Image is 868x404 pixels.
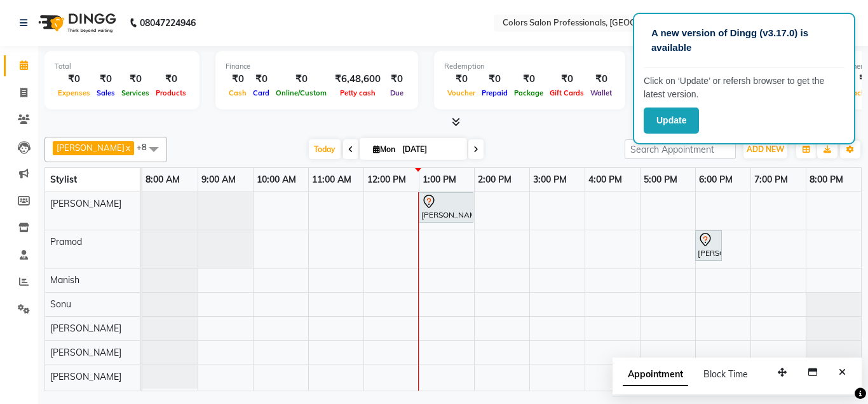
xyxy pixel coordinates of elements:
span: Manish [50,274,79,286]
div: [PERSON_NAME], TK02, 06:00 PM-06:30 PM, Hair Cut - Hair Cut [DEMOGRAPHIC_DATA] [696,232,721,259]
span: Mon [370,144,398,154]
input: Search Appointment [625,139,736,159]
img: logo [32,5,119,41]
span: Today [309,139,341,159]
span: Wallet [587,88,615,97]
span: [PERSON_NAME] [57,143,125,153]
div: ₹0 [153,72,189,87]
div: ₹0 [587,72,615,87]
div: ₹0 [55,72,93,87]
div: ₹0 [478,72,511,87]
span: Prepaid [478,88,511,97]
a: 8:00 AM [142,171,183,189]
a: 3:00 PM [530,171,570,189]
span: Appointment [623,363,688,386]
span: Due [387,88,407,97]
button: Update [644,108,699,134]
span: Products [153,88,189,97]
a: 12:00 PM [364,171,409,189]
a: 11:00 AM [309,171,355,189]
span: [PERSON_NAME] [50,371,121,382]
div: Finance [226,61,408,72]
span: Gift Cards [546,88,587,97]
span: Stylist [50,174,77,185]
div: ₹0 [250,72,273,87]
span: Petty cash [337,88,379,97]
span: Online/Custom [273,88,330,97]
div: ₹0 [118,72,153,87]
div: ₹6,48,600 [330,72,386,87]
div: ₹0 [386,72,408,87]
a: 10:00 AM [254,171,299,189]
b: 08047224946 [140,5,196,41]
span: +8 [137,142,156,152]
a: 6:00 PM [696,171,736,189]
p: A new version of Dingg (v3.17.0) is available [651,26,837,55]
span: Expenses [55,88,93,97]
a: 2:00 PM [475,171,515,189]
span: Services [118,88,153,97]
span: ADD NEW [747,144,784,154]
span: Pramod [50,236,82,247]
a: x [125,143,130,153]
div: ₹0 [93,72,118,87]
div: Redemption [444,61,615,72]
input: 2025-09-01 [398,140,462,159]
a: 7:00 PM [751,171,791,189]
p: Click on ‘Update’ or refersh browser to get the latest version. [644,74,844,101]
span: Voucher [444,88,478,97]
div: ₹0 [444,72,478,87]
div: ₹0 [546,72,587,87]
div: ₹0 [226,72,250,87]
span: Sonu [50,298,71,310]
span: Cash [226,88,250,97]
span: Card [250,88,273,97]
a: 5:00 PM [641,171,681,189]
a: 1:00 PM [419,171,459,189]
div: Total [55,61,189,72]
span: [PERSON_NAME] [50,323,121,334]
a: 8:00 PM [806,171,846,189]
a: 9:00 AM [198,171,239,189]
button: Close [833,363,851,382]
span: Package [511,88,546,97]
div: ₹0 [273,72,330,87]
span: Sales [93,88,118,97]
span: [PERSON_NAME] [50,347,121,358]
a: 4:00 PM [585,171,625,189]
span: Block Time [703,368,748,380]
div: [PERSON_NAME], TK01, 01:00 PM-02:00 PM, Hair Treatment - Hair Spa [420,194,472,221]
span: [PERSON_NAME] [50,198,121,209]
div: ₹0 [511,72,546,87]
button: ADD NEW [743,141,787,158]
